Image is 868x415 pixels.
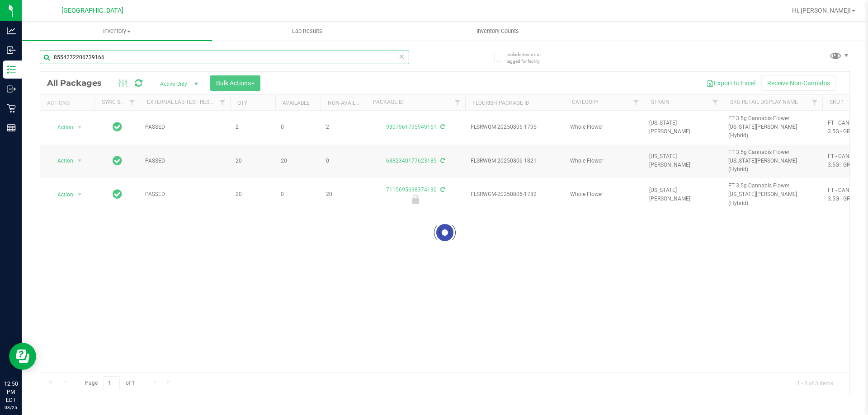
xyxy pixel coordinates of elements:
span: Inventory Counts [464,27,531,35]
inline-svg: Retail [7,104,16,113]
span: Clear [398,51,405,62]
inline-svg: Inventory [7,65,16,74]
iframe: Resource center [9,343,36,370]
a: Inventory [22,22,212,41]
p: 08/25 [4,404,18,411]
span: [GEOGRAPHIC_DATA] [61,7,123,14]
span: Hi, [PERSON_NAME]! [792,7,851,14]
inline-svg: Outbound [7,84,16,93]
a: Inventory Counts [402,22,593,41]
span: Inventory [22,27,212,35]
p: 12:50 PM EDT [4,380,18,404]
a: Lab Results [212,22,402,41]
span: Lab Results [280,27,335,35]
input: Search Package ID, Item Name, SKU, Lot or Part Number... [40,51,409,64]
inline-svg: Analytics [7,26,16,35]
inline-svg: Reports [7,123,16,132]
inline-svg: Inbound [7,46,16,55]
span: Include items not tagged for facility [506,51,552,65]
